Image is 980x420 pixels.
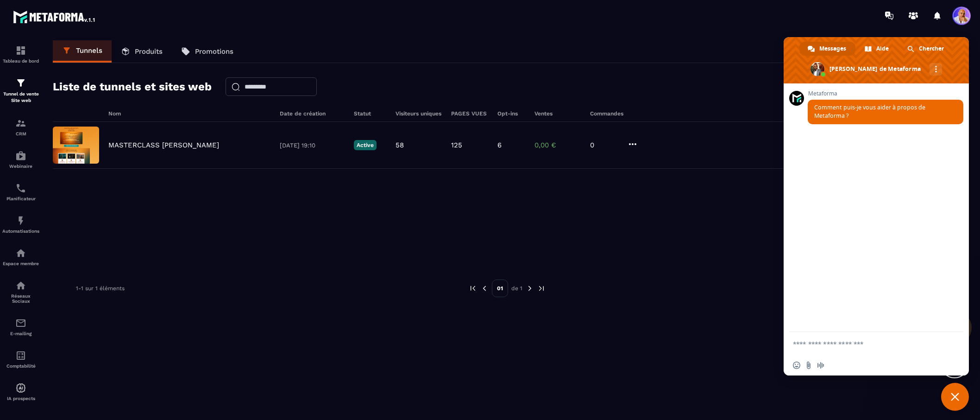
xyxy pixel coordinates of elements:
div: Aide [856,42,898,56]
p: Automatisations [2,229,39,234]
div: Fermer le chat [941,383,969,411]
p: Webinaire [2,164,39,169]
img: prev [480,284,489,293]
span: Message audio [817,362,824,369]
h6: Commandes [590,110,623,117]
p: Planificateur [2,196,39,201]
p: Promotions [195,47,233,56]
img: social-network [15,280,26,291]
h6: Nom [108,110,270,117]
p: E-mailing [2,331,39,336]
p: 01 [492,280,508,297]
a: accountantaccountantComptabilité [2,343,39,375]
img: formation [15,45,26,56]
a: Promotions [172,40,243,63]
p: 125 [451,141,462,149]
span: Messages [819,42,846,56]
p: Réseaux Sociaux [2,293,39,304]
textarea: Entrez votre message... [793,340,939,348]
img: accountant [15,350,26,361]
a: emailemailE-mailing [2,311,39,343]
img: email [15,318,26,329]
img: automations [15,215,26,226]
p: Produits [135,47,163,56]
h6: Ventes [534,110,581,117]
h6: PAGES VUES [451,110,488,117]
p: Tunnel de vente Site web [2,91,39,104]
p: Tableau de bord [2,58,39,64]
a: Tunnels [53,40,112,63]
a: social-networksocial-networkRéseaux Sociaux [2,273,39,311]
span: Comment puis-je vous aider à propos de Metaforma ? [814,103,925,120]
a: automationsautomationsEspace membre [2,241,39,273]
p: IA prospects [2,396,39,401]
p: 0 [590,141,618,149]
a: formationformationTunnel de vente Site web [2,70,39,111]
span: Aide [876,42,889,56]
img: automations [15,382,26,394]
a: automationsautomationsWebinaire [2,143,39,176]
p: de 1 [511,285,522,292]
img: automations [15,150,26,161]
span: Metaforma [808,90,963,97]
img: prev [469,284,477,293]
img: next [537,284,546,293]
p: Tunnels [76,46,102,55]
span: Envoyer un fichier [805,362,812,369]
p: CRM [2,131,39,136]
p: 6 [497,141,502,149]
img: logo [13,8,96,25]
img: formation [15,118,26,129]
img: scheduler [15,183,26,194]
img: image [53,127,99,164]
a: formationformationTableau de bord [2,38,39,70]
p: 58 [396,141,404,149]
p: [DATE] 19:10 [280,142,345,149]
h6: Opt-ins [497,110,525,117]
p: Active [354,140,377,150]
h6: Statut [354,110,386,117]
div: Chercher [899,42,953,56]
h6: Visiteurs uniques [396,110,442,117]
img: automations [15,248,26,259]
p: 1-1 sur 1 éléments [76,285,125,292]
span: Chercher [919,42,944,56]
a: automationsautomationsAutomatisations [2,208,39,241]
img: next [526,284,534,293]
p: 0,00 € [534,141,581,149]
a: schedulerschedulerPlanificateur [2,176,39,208]
h2: Liste de tunnels et sites web [53,77,212,96]
span: Insérer un emoji [793,362,800,369]
p: Comptabilité [2,363,39,369]
p: MASTERCLASS [PERSON_NAME] [108,141,219,149]
img: formation [15,77,26,89]
a: Produits [112,40,172,63]
h6: Date de création [280,110,345,117]
a: formationformationCRM [2,111,39,143]
div: Autres canaux [930,63,942,76]
p: Espace membre [2,261,39,266]
div: Messages [799,42,855,56]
